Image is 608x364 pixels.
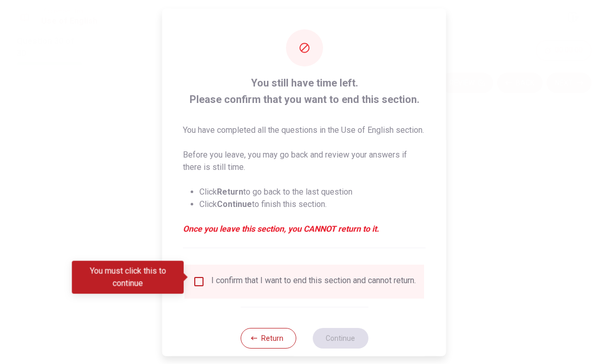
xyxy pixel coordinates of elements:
[183,148,426,173] p: Before you leave, you may go back and review your answers if there is still time.
[199,198,426,210] li: Click to finish this section.
[183,74,426,107] span: You still have time left. Please confirm that you want to end this section.
[217,186,243,196] strong: Return
[211,275,416,287] div: I confirm that I want to end this section and cannot return.
[217,199,252,209] strong: Continue
[240,327,296,348] button: Return
[199,185,426,198] li: Click to go back to the last question
[183,222,426,235] em: Once you leave this section, you CANNOT return to it.
[193,275,205,287] span: You must click this to continue
[312,327,368,348] button: Continue
[72,261,184,294] div: You must click this to continue
[183,124,426,136] p: You have completed all the questions in the Use of English section.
